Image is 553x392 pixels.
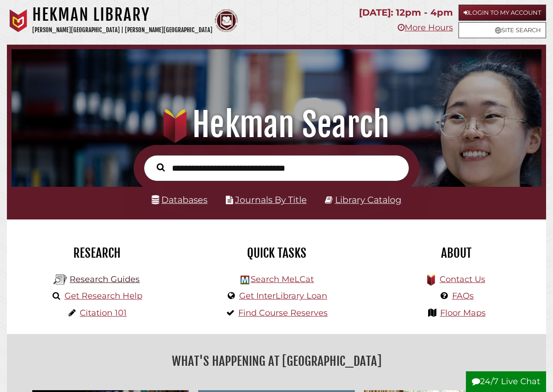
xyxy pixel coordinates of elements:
img: Calvin Theological Seminary [215,9,238,32]
h2: About [373,245,539,261]
a: Journals By Title [235,194,307,205]
p: [PERSON_NAME][GEOGRAPHIC_DATA] | [PERSON_NAME][GEOGRAPHIC_DATA] [32,25,212,35]
h1: Hekman Library [32,5,212,25]
a: Search MeLCat [251,274,314,284]
p: [DATE]: 12pm - 4pm [359,5,453,21]
a: More Hours [398,23,453,33]
a: Databases [152,194,207,205]
a: Find Course Reserves [238,308,328,318]
button: Search [152,161,170,173]
a: Get Research Help [65,291,142,301]
img: Calvin University [7,9,30,32]
a: Library Catalog [335,194,401,205]
a: Login to My Account [459,5,546,21]
i: Search [157,163,165,172]
h2: Research [14,245,180,261]
a: Citation 101 [80,308,127,318]
a: Floor Maps [440,308,486,318]
a: Contact Us [440,274,485,284]
h2: What's Happening at [GEOGRAPHIC_DATA] [14,351,539,372]
h2: Quick Tasks [194,245,359,261]
a: Site Search [459,22,546,38]
a: FAQs [452,291,474,301]
a: Get InterLibrary Loan [239,291,327,301]
a: Research Guides [70,274,140,284]
img: Hekman Library Logo [53,273,67,287]
h1: Hekman Search [20,104,533,145]
img: Hekman Library Logo [241,276,249,284]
